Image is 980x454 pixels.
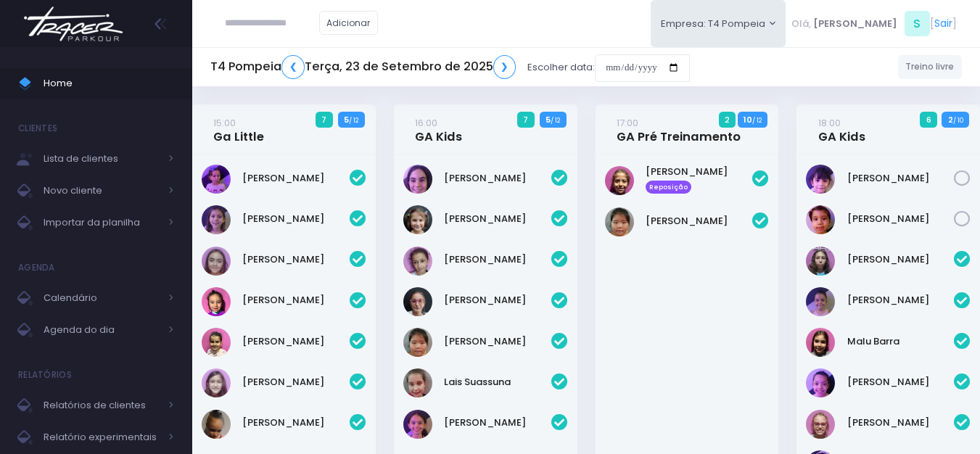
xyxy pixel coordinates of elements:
span: 6 [920,112,937,128]
span: Novo cliente [44,181,160,200]
a: 17:00GA Pré Treinamento [617,115,741,144]
span: 2 [719,112,736,128]
a: [PERSON_NAME] [242,416,350,430]
a: [PERSON_NAME] Reposição [646,165,753,194]
span: Lista de clientes [44,149,160,168]
span: 7 [517,112,535,128]
a: [PERSON_NAME] [242,212,350,226]
img: Nicole Esteves Fabri [202,328,231,357]
span: Home [44,74,174,93]
img: Júlia Ayumi Tiba [605,207,634,236]
img: Beatriz Abrell Ribeiro [403,205,432,234]
strong: 5 [344,114,349,125]
small: / 12 [752,116,762,125]
a: [PERSON_NAME] [242,293,350,308]
a: ❯ [493,55,516,79]
a: Lais Suassuna [444,375,551,389]
img: Filomena Caruso Grano [806,247,835,276]
img: Eloah Meneguim Tenorio [202,247,231,276]
a: [PERSON_NAME] [847,416,955,430]
a: ❮ [281,55,305,79]
small: 18:00 [818,116,841,130]
span: Olá, [791,17,811,31]
a: [PERSON_NAME] [242,171,350,186]
img: Isabela dela plata souza [806,165,835,194]
h4: Clientes [18,114,57,143]
img: Julia Gomes [605,166,634,195]
a: Adicionar [319,11,379,35]
img: Yumi Muller [806,205,835,234]
img: Júlia Meneguim Merlo [202,287,231,316]
small: 17:00 [617,116,638,130]
a: Malu Barra [847,334,955,349]
img: Nina amorim [806,368,835,397]
a: [PERSON_NAME] [444,416,551,430]
img: Malu Barra Guirro [806,328,835,357]
img: Lara Souza [403,410,432,439]
img: Julia Abrell Ribeiro [403,287,432,316]
small: / 10 [953,116,963,125]
span: Calendário [44,289,160,308]
a: [PERSON_NAME] [847,293,955,308]
small: 16:00 [415,116,437,130]
a: [PERSON_NAME] [444,252,551,267]
h5: T4 Pompeia Terça, 23 de Setembro de 2025 [210,55,516,79]
a: 18:00GA Kids [818,115,865,144]
img: Olívia Marconato Pizzo [202,368,231,397]
img: Antonella Zappa Marques [202,205,231,234]
small: 15:00 [213,116,236,130]
span: Reposição [646,181,692,194]
a: [PERSON_NAME] [847,375,955,389]
img: Paola baldin Barreto Armentano [806,410,835,439]
a: 15:00Ga Little [213,115,264,144]
a: [PERSON_NAME] [444,171,551,186]
div: [ ] [786,7,962,40]
span: Relatórios de clientes [44,396,160,415]
a: [PERSON_NAME] [847,212,955,226]
a: [PERSON_NAME] [847,171,955,186]
strong: 5 [545,114,551,125]
a: [PERSON_NAME] [444,212,551,226]
a: [PERSON_NAME] [444,334,551,349]
img: LIZ WHITAKER DE ALMEIDA BORGES [806,287,835,316]
a: Sair [934,16,952,31]
img: Ivy Miki Miessa Guadanuci [403,247,432,276]
img: Sophia Crispi Marques dos Santos [202,410,231,439]
a: [PERSON_NAME] [646,214,753,228]
small: / 12 [551,116,560,125]
span: S [905,11,930,36]
small: / 12 [349,116,358,125]
strong: 2 [948,114,953,125]
a: [PERSON_NAME] [444,293,551,308]
a: [PERSON_NAME] [242,252,350,267]
span: 7 [316,112,333,128]
a: [PERSON_NAME] [242,334,350,349]
a: [PERSON_NAME] [847,252,955,267]
span: Relatório experimentais [44,428,160,447]
strong: 10 [744,114,752,125]
a: Treino livre [898,55,963,79]
img: Antonella Rossi Paes Previtalli [403,165,432,194]
img: Júlia Ayumi Tiba [403,328,432,357]
span: [PERSON_NAME] [813,17,897,31]
img: Alice Mattos [202,165,231,194]
h4: Relatórios [18,360,72,389]
span: Agenda do dia [44,321,160,339]
img: Lais Suassuna [403,368,432,397]
div: Escolher data: [210,51,690,84]
span: Importar da planilha [44,213,160,232]
a: [PERSON_NAME] [242,375,350,389]
a: 16:00GA Kids [415,115,462,144]
h4: Agenda [18,253,55,282]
